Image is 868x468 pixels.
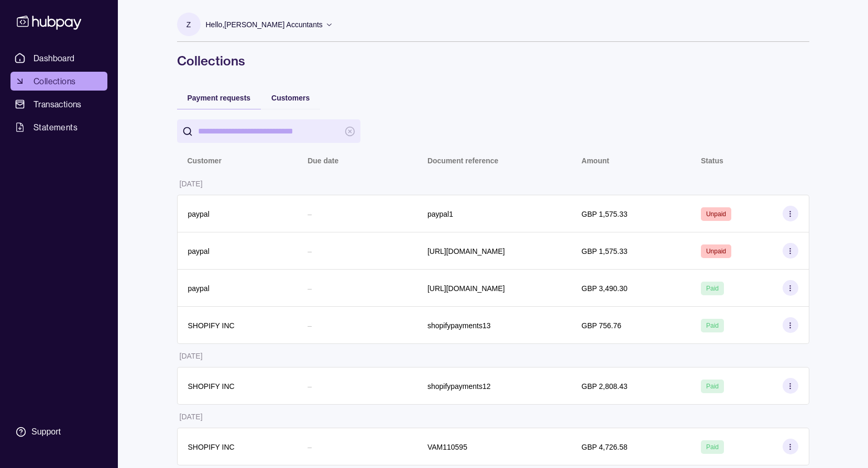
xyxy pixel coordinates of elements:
[34,52,75,64] span: Dashboard
[427,247,505,255] p: [URL][DOMAIN_NAME]
[186,19,191,30] p: Z
[581,321,621,330] p: GBP 756.76
[188,284,210,293] p: paypal
[427,443,467,451] p: VAM110595
[581,443,628,451] p: GBP 4,726.58
[177,52,809,69] h1: Collections
[427,382,491,391] p: shopifypayments12
[581,157,609,165] p: Amount
[581,284,628,293] p: GBP 3,490.30
[10,72,107,91] a: Collections
[706,285,719,292] span: Paid
[706,322,719,329] span: Paid
[180,180,203,188] p: [DATE]
[307,321,312,330] p: –
[427,210,453,218] p: paypal1
[188,443,235,451] p: SHOPIFY INC
[307,382,312,391] p: –
[701,157,723,165] p: Status
[706,210,726,218] span: Unpaid
[581,382,628,391] p: GBP 2,808.43
[188,321,235,330] p: SHOPIFY INC
[188,94,251,102] span: Payment requests
[427,284,505,293] p: [URL][DOMAIN_NAME]
[427,157,498,165] p: Document reference
[188,382,235,391] p: SHOPIFY INC
[31,426,61,438] div: Support
[34,98,82,110] span: Transactions
[706,248,726,255] span: Unpaid
[307,210,312,218] p: –
[307,443,312,451] p: –
[180,352,203,360] p: [DATE]
[34,121,78,133] span: Statements
[188,210,210,218] p: paypal
[180,413,203,421] p: [DATE]
[581,210,628,218] p: GBP 1,575.33
[271,94,310,102] span: Customers
[10,118,107,137] a: Statements
[706,443,719,451] span: Paid
[581,247,628,255] p: GBP 1,575.33
[307,157,338,165] p: Due date
[188,157,222,165] p: Customer
[34,75,75,87] span: Collections
[206,19,323,30] p: Hello, [PERSON_NAME] Accuntants
[427,321,491,330] p: shopifypayments13
[706,383,719,390] span: Paid
[307,284,312,293] p: –
[10,49,107,68] a: Dashboard
[198,119,339,143] input: search
[10,421,107,443] a: Support
[188,247,210,255] p: paypal
[10,95,107,114] a: Transactions
[307,247,312,255] p: –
